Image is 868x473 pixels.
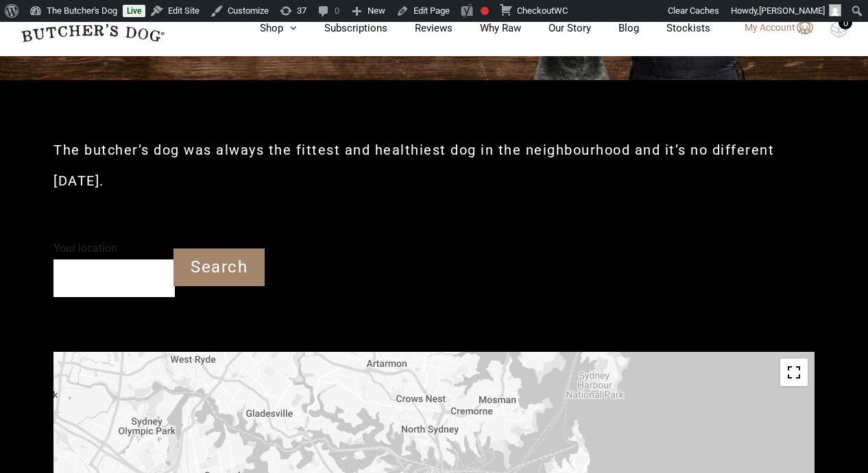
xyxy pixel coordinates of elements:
img: TBD_Cart-Empty.png [830,21,847,38]
div: 0 [839,16,852,29]
a: Stockists [639,21,710,36]
h2: The butcher’s dog was always the fittest and healthiest dog in the neighbourhood and it’s no diff... [53,135,815,196]
span: [PERSON_NAME] [759,5,825,16]
a: Our Story [521,21,591,36]
a: Subscriptions [297,21,387,36]
div: Focus keyphrase not set [481,7,489,15]
a: Why Raw [453,21,521,36]
a: Reviews [387,21,453,36]
button: Toggle fullscreen view [780,359,808,386]
a: My Account [731,20,813,36]
a: Blog [591,21,639,36]
a: Shop [232,21,297,36]
input: Search [173,248,265,286]
a: Live [123,5,145,17]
